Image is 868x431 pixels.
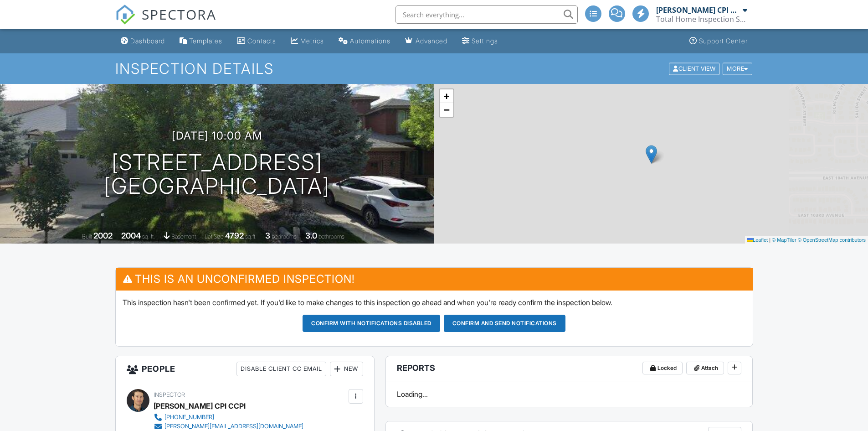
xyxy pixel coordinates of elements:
[172,130,262,142] h3: [DATE] 10:00 am
[300,37,324,45] div: Metrics
[154,399,246,413] div: [PERSON_NAME] CPI CCPI
[154,422,303,431] a: [PERSON_NAME][EMAIL_ADDRESS][DOMAIN_NAME]
[225,231,244,240] div: 4792
[176,33,226,50] a: Templates
[247,37,276,45] div: Contacts
[330,362,363,376] div: New
[798,237,866,243] a: © OpenStreetMap contributors
[265,231,270,240] div: 3
[171,233,196,240] span: basement
[401,33,451,50] a: Advanced
[142,233,155,240] span: sq. ft.
[443,104,449,115] span: −
[233,33,280,50] a: Contacts
[130,37,165,45] div: Dashboard
[646,145,657,164] img: Marker
[772,237,796,243] a: © MapTiler
[686,33,751,50] a: Support Center
[723,62,752,75] div: More
[472,37,498,45] div: Settings
[115,61,753,77] h1: Inspection Details
[444,315,565,332] button: Confirm and send notifications
[747,237,768,243] a: Leaflet
[104,151,330,199] h1: [STREET_ADDRESS] [GEOGRAPHIC_DATA]
[116,356,374,382] h3: People
[699,37,748,45] div: Support Center
[416,37,447,45] div: Advanced
[458,33,502,50] a: Settings
[656,15,747,24] div: Total Home Inspection Services LLC
[93,231,113,240] div: 2002
[305,231,317,240] div: 3.0
[205,233,224,240] span: Lot Size
[115,5,135,25] img: The Best Home Inspection Software - Spectora
[318,233,344,240] span: bathrooms
[164,423,303,430] div: [PERSON_NAME][EMAIL_ADDRESS][DOMAIN_NAME]
[236,362,326,376] div: Disable Client CC Email
[123,297,746,307] p: This inspection hasn't been confirmed yet. If you'd like to make changes to this inspection go ah...
[189,37,222,45] div: Templates
[440,103,453,117] a: Zoom out
[272,233,297,240] span: bedrooms
[245,233,257,240] span: sq.ft.
[443,90,449,102] span: +
[303,315,440,332] button: Confirm with notifications disabled
[350,37,390,45] div: Automations
[669,62,719,75] div: Client View
[117,33,169,50] a: Dashboard
[82,233,92,240] span: Built
[395,5,578,24] input: Search everything...
[668,65,722,72] a: Client View
[287,33,328,50] a: Metrics
[164,414,214,421] div: [PHONE_NUMBER]
[142,5,216,24] span: SPECTORA
[115,12,216,31] a: SPECTORA
[769,237,770,243] span: |
[154,413,303,422] a: [PHONE_NUMBER]
[656,5,740,15] div: [PERSON_NAME] CPI CCPI
[116,268,753,290] h3: This is an Unconfirmed Inspection!
[154,391,185,398] span: Inspector
[335,33,394,50] a: Automations (Advanced)
[121,231,141,240] div: 2004
[440,89,453,103] a: Zoom in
